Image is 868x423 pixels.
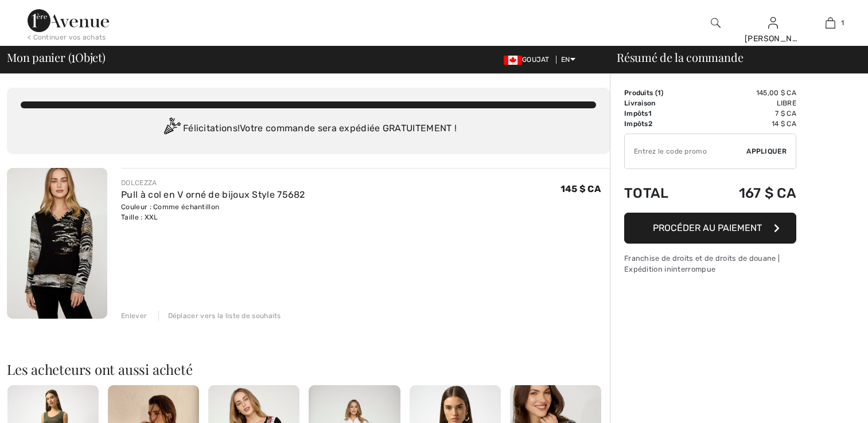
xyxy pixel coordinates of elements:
div: DOLCEZZA [121,178,305,188]
div: Résumé de la commande [603,52,861,63]
td: Impôts1 [624,108,699,119]
img: Pull à col en V orné de bijoux Style 75682 [7,168,107,319]
td: 145,00 $ CA [699,88,796,98]
span: GOUJAT [504,56,554,64]
td: ) [624,88,699,98]
img: Congratulation2.svg [160,117,183,140]
font: Produits ( [624,89,661,97]
td: Total [624,174,699,213]
font: Mon panier ( [7,49,71,65]
td: Libre [699,98,796,108]
input: Promo code [625,134,746,169]
button: Procéder au paiement [624,213,796,244]
td: Livraison [624,98,699,108]
div: Franchise de droits et de droits de douane | Expédition ininterrompue [624,253,796,275]
img: 1ère Avenue [28,9,109,32]
span: 145 $ CA [560,183,601,194]
font: Couleur : Comme échantillon Taille : XXL [121,203,219,221]
span: Procéder au paiement [653,222,762,233]
td: Impôts2 [624,119,699,129]
img: Mon sac [826,16,835,30]
img: Mes infos [768,16,778,30]
a: 1 [802,16,858,30]
font: Objet) [75,49,106,65]
div: Déplacer vers la liste de souhaits [158,311,281,321]
a: Pull à col en V orné de bijoux Style 75682 [121,189,305,200]
font: Félicitations! Votre commande sera expédiée GRATUITEMENT ! [183,123,457,134]
td: 7 $ CA [699,108,796,119]
img: Rechercher sur le site Web [711,16,721,30]
span: 1 [841,18,844,28]
div: < Continuer vos achats [28,32,106,42]
span: Appliquer [746,146,787,156]
div: Enlever [121,311,147,321]
td: 167 $ CA [699,174,796,213]
span: 1 [657,89,661,97]
span: 1 [71,49,75,64]
img: Dollar canadien [504,56,522,65]
font: EN [561,56,570,64]
div: [PERSON_NAME] [745,33,801,45]
td: 14 $ CA [699,119,796,129]
h2: Les acheteurs ont aussi acheté [7,362,610,376]
a: Sign In [768,17,778,28]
